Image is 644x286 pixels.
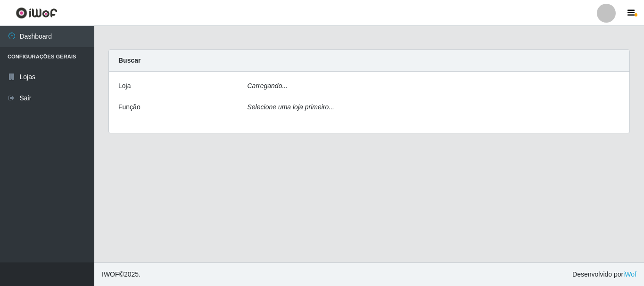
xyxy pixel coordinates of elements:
[118,102,140,112] label: Função
[16,7,58,19] img: CoreUI Logo
[623,270,636,278] a: iWof
[248,82,288,90] i: Carregando...
[118,57,140,64] strong: Buscar
[572,270,636,279] span: Desenvolvido por
[118,81,131,91] label: Loja
[102,270,119,278] span: IWOF
[102,270,140,279] span: © 2025 .
[248,103,334,111] i: Selecione uma loja primeiro...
